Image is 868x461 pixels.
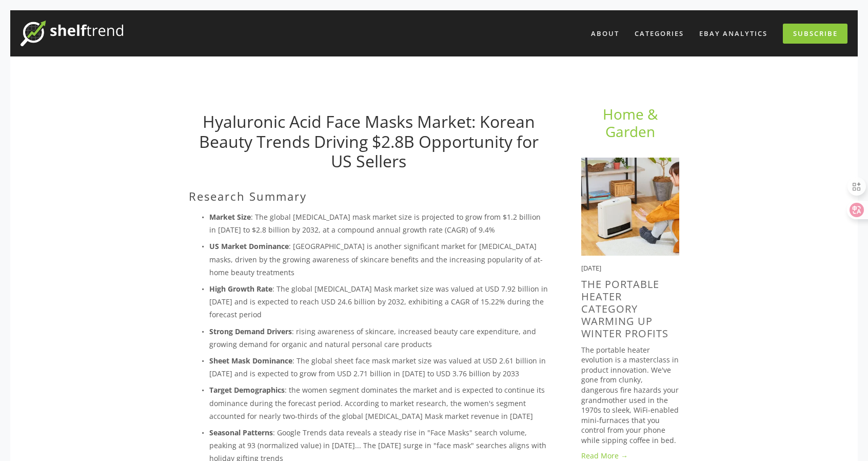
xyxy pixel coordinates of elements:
[209,282,548,321] p: : The global [MEDICAL_DATA] Mask market size was valued at USD 7.92 billion in [DATE] and is expe...
[581,451,679,461] a: Read More →
[209,240,548,279] p: : [GEOGRAPHIC_DATA] is another significant market for [MEDICAL_DATA] masks, driven by the growing...
[581,158,679,256] img: The Portable Heater Category Warming Up Winter Profits
[21,21,123,46] img: ShelfTrend
[209,326,292,336] strong: Strong Demand Drivers
[628,25,691,42] div: Categories
[581,263,601,273] time: [DATE]
[209,385,285,395] strong: Target Demographics
[209,428,273,437] strong: Seasonal Patterns
[584,25,626,42] a: About
[209,383,548,422] p: : the women segment dominates the market and is expected to continue its dominance during the for...
[209,212,251,222] strong: Market Size
[581,277,668,340] a: The Portable Heater Category Warming Up Winter Profits
[209,284,272,294] strong: High Growth Rate
[209,354,548,380] p: : The global sheet face mask market size was valued at USD 2.61 billion in [DATE] and is expected...
[209,356,292,366] strong: Sheet Mask Dominance
[189,189,548,203] h2: Research Summary
[783,24,847,44] a: Subscribe
[209,210,548,236] p: : The global [MEDICAL_DATA] mask market size is projected to grow from $1.2 billion in [DATE] to ...
[581,345,679,446] p: The portable heater evolution is a masterclass in product innovation. We've gone from clunky, dan...
[209,241,289,251] strong: US Market Dominance
[603,104,661,141] a: Home & Garden
[199,110,539,172] a: Hyaluronic Acid Face Masks Market: Korean Beauty Trends Driving $2.8B Opportunity for US Sellers
[209,325,548,351] p: : rising awareness of skincare, increased beauty care expenditure, and growing demand for organic...
[693,25,774,42] a: eBay Analytics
